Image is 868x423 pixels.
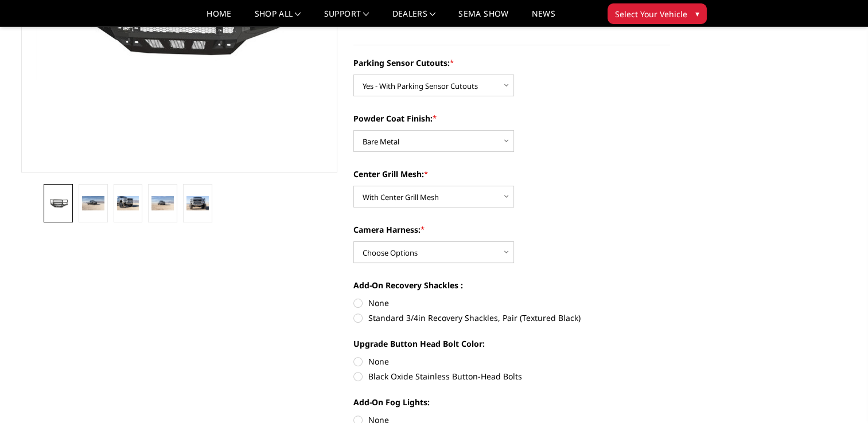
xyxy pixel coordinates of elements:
iframe: Chat Widget [811,368,868,423]
span: ▾ [695,7,699,19]
a: Home [207,10,231,26]
label: Parking Sensor Cutouts: [353,57,670,69]
a: SEMA Show [458,10,508,26]
span: Select Your Vehicle [615,8,687,20]
label: Powder Coat Finish: [353,112,670,124]
a: shop all [255,10,301,26]
a: Dealers [392,10,436,26]
label: Upgrade Button Head Bolt Color: [353,338,670,350]
img: 2023-2025 Ford F450-550 - Freedom Series - Extreme Front Bumper [151,196,174,211]
label: None [353,355,670,367]
label: None [353,297,670,309]
label: Standard 3/4in Recovery Shackles, Pair (Textured Black) [353,312,670,324]
label: Camera Harness: [353,224,670,236]
img: 2023-2025 Ford F450-550 - Freedom Series - Extreme Front Bumper [117,196,139,211]
label: Add-On Recovery Shackles : [353,279,670,291]
a: Support [324,10,369,26]
img: 2023-2025 Ford F450-550 - Freedom Series - Extreme Front Bumper [186,196,209,211]
label: Add-On Fog Lights: [353,396,670,408]
label: Black Oxide Stainless Button-Head Bolts [353,370,670,382]
img: 2023-2025 Ford F450-550 - Freedom Series - Extreme Front Bumper [47,197,69,209]
img: 2023-2025 Ford F450-550 - Freedom Series - Extreme Front Bumper [82,196,104,211]
button: Select Your Vehicle [608,3,707,24]
label: Center Grill Mesh: [353,168,670,180]
a: News [531,10,555,26]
